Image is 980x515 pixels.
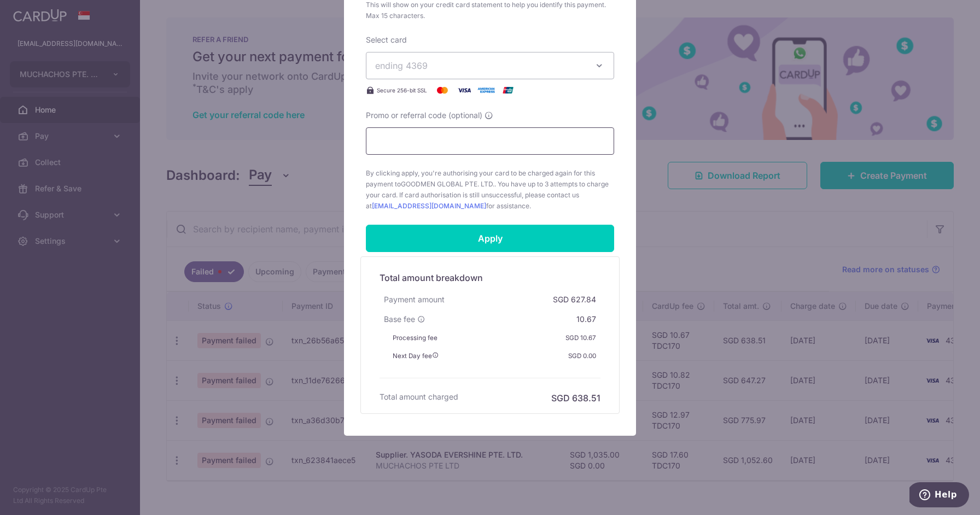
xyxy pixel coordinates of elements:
[366,110,482,121] span: Promo or referral code (optional)
[366,34,407,45] label: Select card
[388,329,442,347] div: Processing fee
[393,352,439,360] span: Next Day fee
[561,329,600,347] div: SGD 10.67
[377,86,427,95] span: Secure 256-bit SSL
[572,309,600,329] div: 10.67
[551,391,600,405] h6: SGD 638.51
[475,84,497,97] img: American Express
[372,202,486,210] a: [EMAIL_ADDRESS][DOMAIN_NAME]
[384,314,415,325] span: Base fee
[375,60,428,71] span: ending 4369
[366,225,614,252] input: Apply
[380,271,600,284] h5: Total amount breakdown
[453,84,475,97] img: Visa
[909,482,969,510] iframe: Opens a widget where you can find more information
[366,52,614,79] button: ending 4369
[401,180,494,188] span: GOODMEN GLOBAL PTE. LTD.
[380,391,458,402] h6: Total amount charged
[431,84,453,97] img: Mastercard
[497,84,519,97] img: UnionPay
[549,290,600,309] div: SGD 627.84
[366,168,614,212] span: By clicking apply, you're authorising your card to be charged again for this payment to . You hav...
[380,290,449,309] div: Payment amount
[564,347,600,365] div: SGD 0.00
